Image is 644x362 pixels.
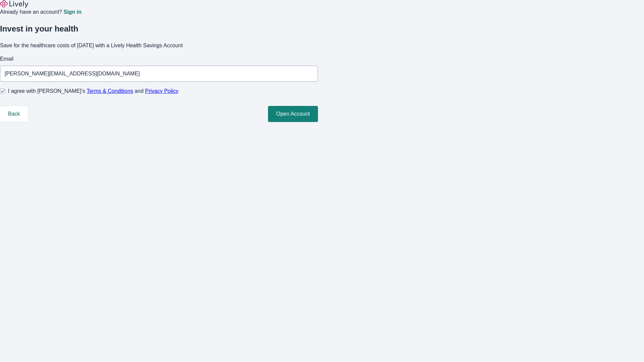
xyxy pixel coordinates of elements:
a: Terms & Conditions [87,88,133,94]
span: I agree with [PERSON_NAME]’s and [8,87,178,95]
a: Privacy Policy [145,88,179,94]
button: Open Account [268,106,318,122]
a: Sign in [63,9,81,15]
